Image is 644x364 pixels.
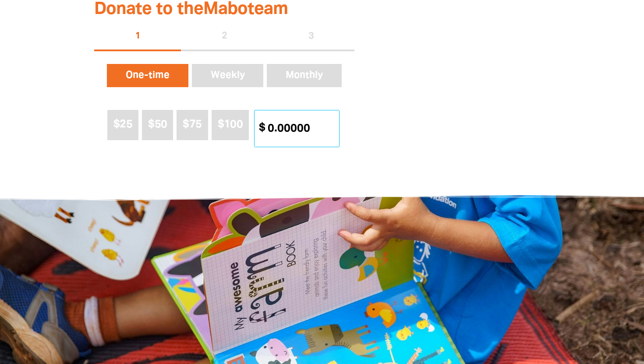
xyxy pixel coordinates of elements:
button: $25 [107,110,138,140]
button: Monthly [265,62,343,89]
span: $50 [148,120,167,130]
span: $75 [183,120,202,130]
button: $50 [142,110,173,140]
button: $75 [177,110,208,140]
input: Other [262,110,339,147]
button: Weekly [190,62,265,89]
span: Donate to the Mabo team [94,1,288,18]
button: $100 [212,110,249,140]
span: $ [255,115,265,142]
button: One-time [105,62,190,89]
span: $100 [218,120,243,130]
span: $25 [113,120,132,130]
